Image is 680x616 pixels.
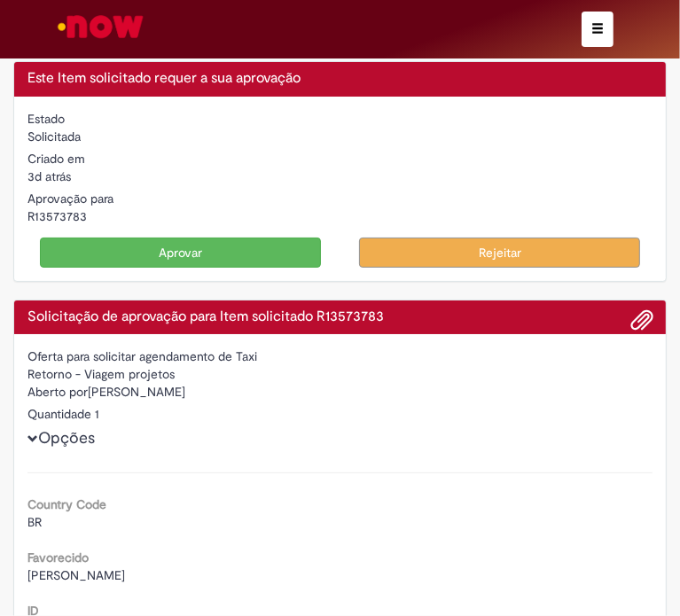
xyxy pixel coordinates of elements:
div: 28/09/2025 10:06:38 [27,168,653,185]
h4: Solicitação de aprovação para Item solicitado R13573783 [27,309,653,325]
div: Quantidade 1 [27,405,653,423]
div: Solicitada [27,128,653,145]
b: Favorecido [27,550,89,565]
div: Oferta para solicitar agendamento de Taxi [27,347,653,365]
h4: Este Item solicitado requer a sua aprovação [27,71,653,87]
label: Aprovação para [27,190,113,207]
div: [PERSON_NAME] [27,383,653,405]
span: BR [27,514,42,530]
button: Alternar navegação [582,12,614,47]
label: Estado [27,110,65,128]
span: [PERSON_NAME] [27,567,125,583]
div: Retorno - Viagem projetos [27,365,653,383]
img: ServiceNow [55,9,146,44]
label: Aberto por [27,383,88,401]
span: 3d atrás [27,168,71,184]
button: Rejeitar [359,238,640,268]
label: Criado em [27,150,85,168]
div: R13573783 [27,207,653,225]
button: Aprovar [40,238,321,268]
b: Country Code [27,496,106,512]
